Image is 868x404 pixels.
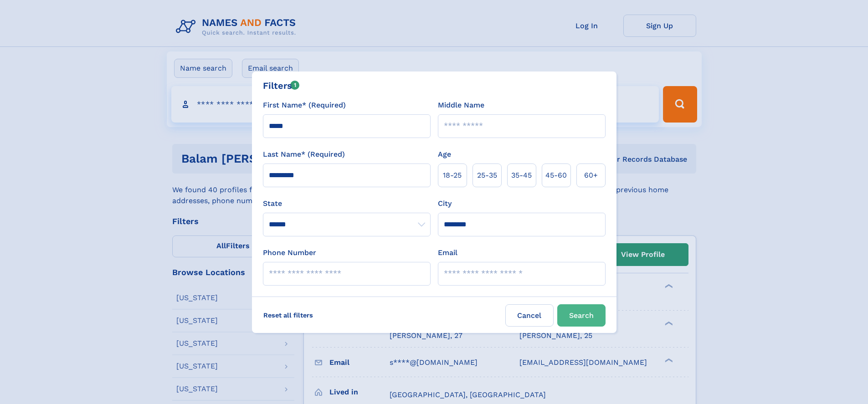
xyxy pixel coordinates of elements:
[438,198,452,209] label: City
[438,100,484,111] label: Middle Name
[477,170,497,181] span: 25‑35
[584,170,598,181] span: 60+
[443,170,462,181] span: 18‑25
[438,149,451,160] label: Age
[438,247,457,258] label: Email
[263,247,316,258] label: Phone Number
[263,198,431,209] label: State
[257,304,319,326] label: Reset all filters
[263,100,346,111] label: First Name* (Required)
[263,149,345,160] label: Last Name* (Required)
[263,79,300,92] div: Filters
[557,304,606,327] button: Search
[511,170,532,181] span: 35‑45
[545,170,567,181] span: 45‑60
[505,304,554,327] label: Cancel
